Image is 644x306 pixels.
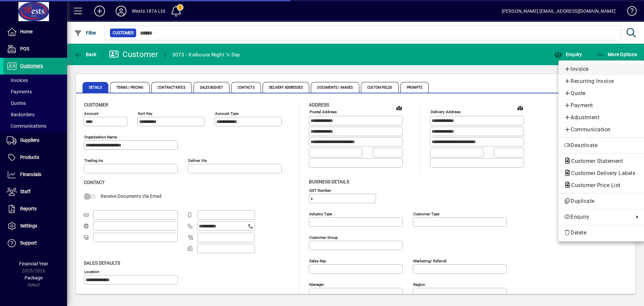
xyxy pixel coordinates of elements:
[564,229,639,237] span: Delete
[564,89,639,97] span: Quote
[564,182,624,188] span: Customer Price List
[564,65,639,73] span: Invoice
[564,126,639,134] span: Communication
[564,114,639,122] span: Adjustment
[558,139,644,151] button: Deactivate customer
[564,197,639,205] span: Duplicate
[564,141,639,149] span: Deactivate
[564,77,639,85] span: Recurring Invoice
[564,101,639,110] span: Payment
[564,170,639,176] span: Customer Delivery Labels
[564,213,631,221] span: Enquiry
[564,158,626,164] span: Customer Statement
